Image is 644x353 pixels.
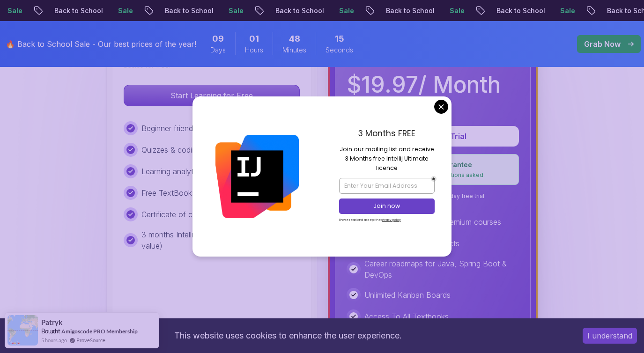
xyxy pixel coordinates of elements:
[210,45,226,55] span: Days
[124,91,300,100] a: Start Learning for Free
[268,6,332,15] p: Back to School
[249,32,259,45] span: 1 Hours
[583,328,637,344] button: Accept cookies
[61,328,138,335] a: Amigoscode PRO Membership
[124,85,299,106] p: Start Learning for Free
[141,123,244,134] p: Beginner friendly free courses
[47,6,111,15] p: Back to School
[124,85,300,106] button: Start Learning for Free
[41,318,62,326] span: Patryk
[221,6,251,15] p: Sale
[553,6,583,15] p: Sale
[364,311,449,322] p: Access To All Textbooks
[141,209,226,220] p: Certificate of completion
[212,32,224,45] span: 9 Days
[289,32,300,45] span: 48 Minutes
[364,258,519,280] p: Career roadmaps for Java, Spring Boot & DevOps
[111,6,141,15] p: Sale
[7,315,38,346] img: provesource social proof notification image
[7,325,569,346] div: This website uses cookies to enhance the user experience.
[141,187,196,199] p: Free TextBooks
[141,166,241,177] p: Learning analytics dashboard
[157,6,221,15] p: Back to School
[245,45,263,55] span: Hours
[378,6,442,15] p: Back to School
[76,336,105,344] a: ProveSource
[6,38,196,50] p: 🔥 Back to School Sale - Our best prices of the year!
[335,32,344,45] span: 15 Seconds
[141,144,239,155] p: Quizzes & coding challenges
[326,45,353,55] span: Seconds
[141,229,300,251] p: 3 months IntelliJ IDEA Ultimate license ($249 value)
[41,336,67,344] span: 5 hours ago
[584,38,621,50] p: Grab Now
[347,74,501,96] p: $ 19.97 / Month
[41,327,60,335] span: Bought
[332,6,362,15] p: Sale
[437,192,484,200] span: ✓ 7-day free trial
[364,289,451,301] p: Unlimited Kanban Boards
[489,6,553,15] p: Back to School
[442,6,472,15] p: Sale
[282,45,306,55] span: Minutes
